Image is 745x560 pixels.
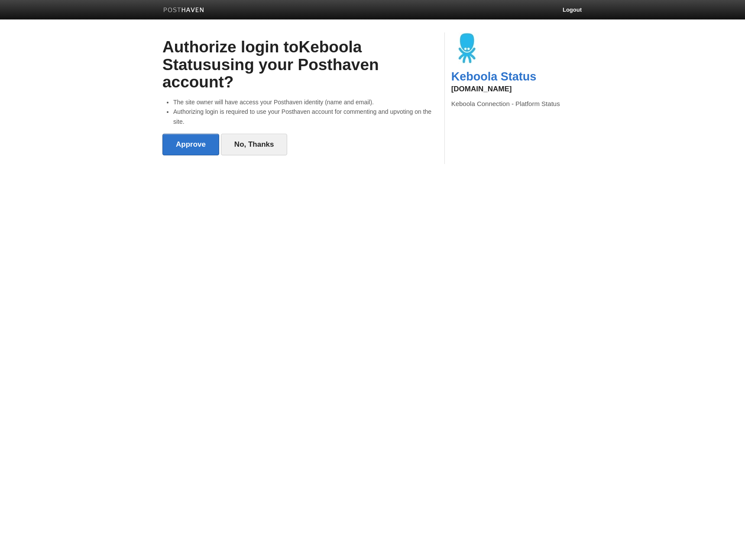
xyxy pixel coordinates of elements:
[221,134,288,155] a: No, Thanks
[162,134,219,155] input: Approve
[451,85,512,93] a: [DOMAIN_NAME]
[451,32,483,64] img: Medium_logosquarebitmap
[173,97,438,107] li: The site owner will have access your Posthaven identity (name and email).
[163,7,204,14] img: Posthaven-bar
[162,38,362,74] strong: Keboola Status
[451,99,583,108] p: Keboola Connection - Platform Status
[451,70,537,83] a: Keboola Status
[162,39,438,91] h2: Authorize login to using your Posthaven account?
[173,107,438,126] li: Authorizing login is required to use your Posthaven account for commenting and upvoting on the site.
